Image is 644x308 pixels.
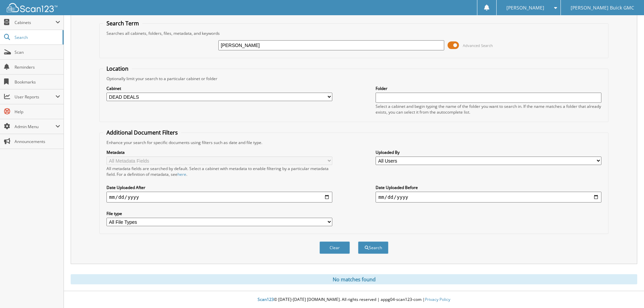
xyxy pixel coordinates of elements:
[376,185,601,190] label: Date Uploaded Before
[103,20,142,27] legend: Search Term
[177,171,186,177] a: here
[106,166,332,177] div: All metadata fields are searched by default. Select a cabinet with metadata to enable filtering b...
[64,291,644,308] div: © [DATE]-[DATE] [DOMAIN_NAME]. All rights reserved | appg04-scan123-com |
[103,129,181,136] legend: Additional Document Filters
[376,149,601,155] label: Uploaded By
[15,124,55,129] span: Admin Menu
[15,49,60,55] span: Scan
[610,276,644,308] iframe: Chat Widget
[376,192,601,203] input: end
[15,79,60,85] span: Bookmarks
[15,139,60,144] span: Announcements
[15,34,59,40] span: Search
[358,241,388,254] button: Search
[106,211,332,216] label: File type
[103,76,605,81] div: Optionally limit your search to a particular cabinet or folder
[106,185,332,190] label: Date Uploaded After
[106,192,332,203] input: start
[258,297,274,302] span: Scan123
[15,20,55,25] span: Cabinets
[506,6,544,10] span: [PERSON_NAME]
[376,86,601,91] label: Folder
[71,274,637,284] div: No matches found
[319,241,350,254] button: Clear
[376,103,601,115] div: Select a cabinet and begin typing the name of the folder you want to search in. If the name match...
[7,3,57,12] img: scan123-logo-white.svg
[15,94,55,100] span: User Reports
[425,297,450,302] a: Privacy Policy
[15,64,60,70] span: Reminders
[103,65,132,72] legend: Location
[106,86,332,91] label: Cabinet
[15,109,60,115] span: Help
[463,43,493,48] span: Advanced Search
[103,30,605,36] div: Searches all cabinets, folders, files, metadata, and keywords
[571,6,634,10] span: [PERSON_NAME] Buick GMC
[103,140,605,145] div: Enhance your search for specific documents using filters such as date and file type.
[106,149,332,155] label: Metadata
